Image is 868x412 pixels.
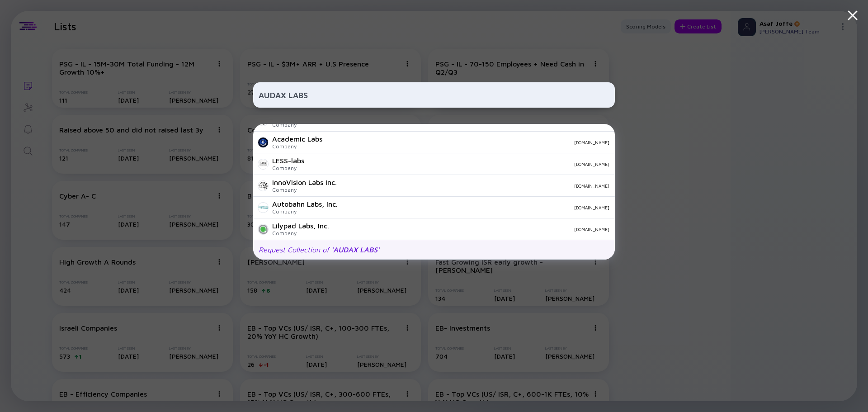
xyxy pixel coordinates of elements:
div: [DOMAIN_NAME] [344,183,609,189]
div: Lilypad Labs, Inc. [272,222,329,230]
div: Autobahn Labs, Inc. [272,200,338,208]
div: InnoVision Labs Inc. [272,178,337,186]
div: Company [272,121,304,128]
div: Company [272,230,329,237]
div: LESS-labs [272,156,304,165]
div: [DOMAIN_NAME] [345,205,609,210]
div: Request Collection of ' ' [259,246,379,254]
div: Academic Labs [272,135,322,143]
div: Company [272,143,322,150]
div: Company [272,165,304,171]
span: AUDAX LABS [333,246,377,254]
div: [DOMAIN_NAME] [311,161,609,167]
input: Search Company or Investor... [259,87,609,103]
div: Company [272,186,337,193]
div: [DOMAIN_NAME] [330,140,609,145]
div: Company [272,208,338,215]
div: [DOMAIN_NAME] [336,227,609,232]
